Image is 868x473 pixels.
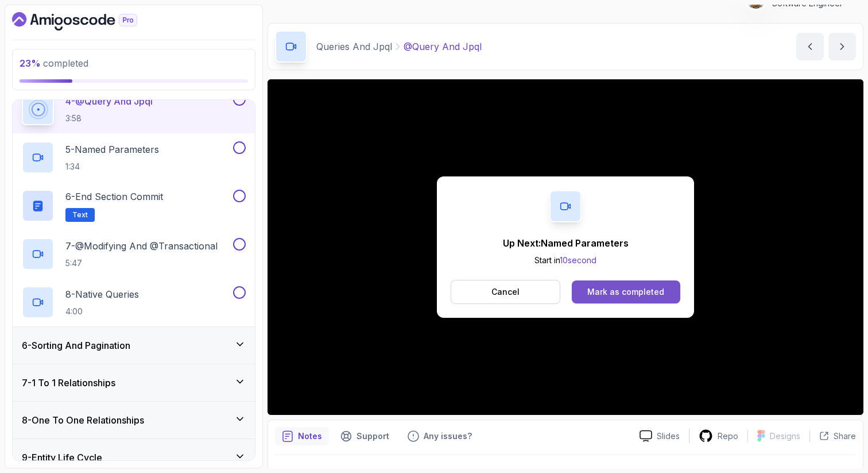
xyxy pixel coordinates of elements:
button: Mark as completed [572,280,680,303]
button: 7-1 To 1 Relationships [13,364,255,401]
p: Start in [503,255,629,266]
h3: 9 - Entity Life Cycle [22,451,102,464]
button: Cancel [451,280,560,304]
button: next content [828,33,856,60]
a: Dashboard [12,12,164,30]
a: Repo [689,429,747,443]
iframe: 4 - @Query and JPQL [268,79,863,415]
h3: 8 - One To One Relationships [22,413,144,427]
a: Slides [630,430,689,442]
span: Text [72,210,88,220]
button: 8-One To One Relationships [13,402,255,439]
p: 5 - Named Parameters [65,143,159,156]
button: Feedback button [401,427,479,445]
h3: 7 - 1 To 1 Relationships [22,376,115,390]
p: Any issues? [424,430,472,442]
p: 8 - Native Queries [65,287,139,301]
p: Notes [298,430,322,442]
button: Support button [334,427,396,445]
button: Share [809,430,856,442]
button: 7-@Modifying And @Transactional5:47 [22,238,246,270]
p: 7 - @Modifying And @Transactional [65,239,218,253]
span: 23 % [20,57,41,69]
p: 4 - @Query And Jpql [65,94,153,108]
p: Designs [770,430,800,442]
button: 4-@Query And Jpql3:58 [22,93,246,125]
p: Repo [718,430,738,442]
div: Mark as completed [587,286,664,298]
p: 5:47 [65,257,218,269]
span: 10 second [560,255,596,265]
p: @Query And Jpql [404,40,482,53]
p: Support [356,430,389,442]
p: 4:00 [65,306,139,317]
button: 6-Sorting And Pagination [13,327,255,364]
h3: 6 - Sorting And Pagination [22,339,130,352]
p: 3:58 [65,113,153,124]
button: notes button [275,427,329,445]
button: previous content [796,33,824,60]
button: 6-End Section CommitText [22,190,246,222]
p: Queries And Jpql [316,40,392,53]
p: 1:34 [65,161,159,172]
p: Share [834,430,856,442]
span: completed [20,57,88,69]
p: Up Next: Named Parameters [503,236,629,250]
p: Cancel [491,286,520,298]
p: 6 - End Section Commit [65,190,163,203]
button: 8-Native Queries4:00 [22,286,246,318]
button: 5-Named Parameters1:34 [22,141,246,174]
p: Slides [657,430,680,442]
